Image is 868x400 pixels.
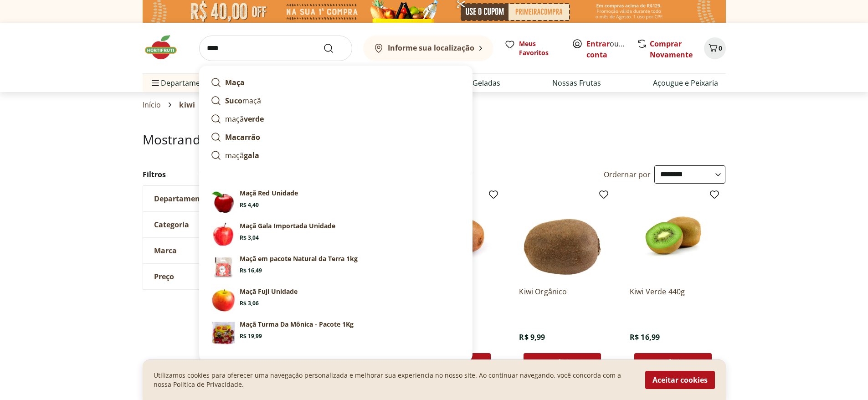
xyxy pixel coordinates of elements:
button: Categoria [143,212,280,237]
span: Departamentos [150,72,216,94]
a: Maçã em pacote Natural da Terra 1kgMaçã em pacote Natural da Terra 1kgR$ 16,49 [207,251,465,283]
a: Kiwi Verde 440g [630,287,716,307]
a: Início [143,101,161,109]
p: Maçã Fuji Unidade [240,287,298,296]
a: Maçã Gala Importada UnidadeMaçã Gala Importada UnidadeR$ 3,04 [207,218,465,251]
span: R$ 3,06 [240,300,259,307]
a: Comprar Novamente [650,39,693,60]
label: Ordernar por [604,169,651,179]
button: Preço [143,264,280,289]
input: search [199,36,352,61]
button: Submit Search [323,43,345,54]
img: Kiwi Verde 440g [630,193,716,279]
span: ou [586,38,627,60]
span: 0 [719,44,722,52]
button: Informe sua localização [363,36,493,61]
img: Maçã Fuji Unidade [211,287,236,313]
button: Adicionar [524,353,601,371]
p: Maçã em pacote Natural da Terra 1kg [240,254,358,263]
p: maçã [225,95,261,106]
h2: Filtros [143,165,280,184]
h1: Mostrando resultados para: [143,132,726,147]
a: PrincipalMaçã Red UnidadeR$ 4,40 [207,185,465,218]
button: Marca [143,238,280,263]
span: Meus Favoritos [519,39,561,57]
span: R$ 19,99 [240,333,262,340]
a: maçãverde [207,110,465,128]
span: Adicionar [662,359,697,366]
a: Entrar [586,39,610,49]
span: kiwi [179,101,195,109]
span: Marca [154,246,177,255]
span: Departamento [154,194,208,203]
span: R$ 3,04 [240,234,259,241]
a: Maçã Fuji UnidadeMaçã Fuji UnidadeR$ 3,06 [207,283,465,316]
a: Kiwi Orgânico [519,287,606,307]
strong: verde [244,114,264,124]
img: Kiwi Orgânico [519,193,606,279]
strong: gala [244,150,259,160]
button: Departamento [143,186,280,211]
a: Açougue e Peixaria [653,77,718,88]
p: maçã [225,150,259,161]
a: PrincipalMaçã Turma Da Mônica - Pacote 1KgR$ 19,99 [207,316,465,349]
p: maçã [225,113,264,124]
a: Meus Favoritos [504,39,561,57]
b: Informe sua localização [388,43,474,53]
strong: Macarrão [225,132,260,142]
img: Hortifruti [143,34,188,61]
button: Menu [150,72,161,94]
a: maçãgala [207,146,465,164]
img: Principal [211,189,236,214]
strong: Suco [225,96,242,106]
span: R$ 4,40 [240,201,259,209]
p: Maçã Gala Importada Unidade [240,221,335,231]
p: Utilizamos cookies para oferecer uma navegação personalizada e melhorar sua experiencia no nosso ... [154,371,634,389]
img: Maçã Gala Importada Unidade [211,221,236,247]
a: Sucomaçã [207,92,465,110]
img: Maçã em pacote Natural da Terra 1kg [211,254,236,280]
p: Maçã Turma Da Mônica - Pacote 1Kg [240,320,354,329]
p: Maçã Red Unidade [240,189,298,198]
strong: Maça [225,77,245,87]
span: R$ 16,49 [240,267,262,274]
a: Macarrão [207,128,465,146]
a: Nossas Frutas [552,77,601,88]
span: Adicionar [551,359,587,366]
span: Categoria [154,220,189,229]
button: Carrinho [704,37,726,59]
img: Principal [211,320,236,345]
span: Preço [154,272,174,281]
a: Maça [207,73,465,92]
a: Criar conta [586,39,637,60]
span: R$ 16,99 [630,332,660,342]
span: R$ 9,99 [519,332,545,342]
button: Aceitar cookies [645,371,715,389]
button: Adicionar [634,353,712,371]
